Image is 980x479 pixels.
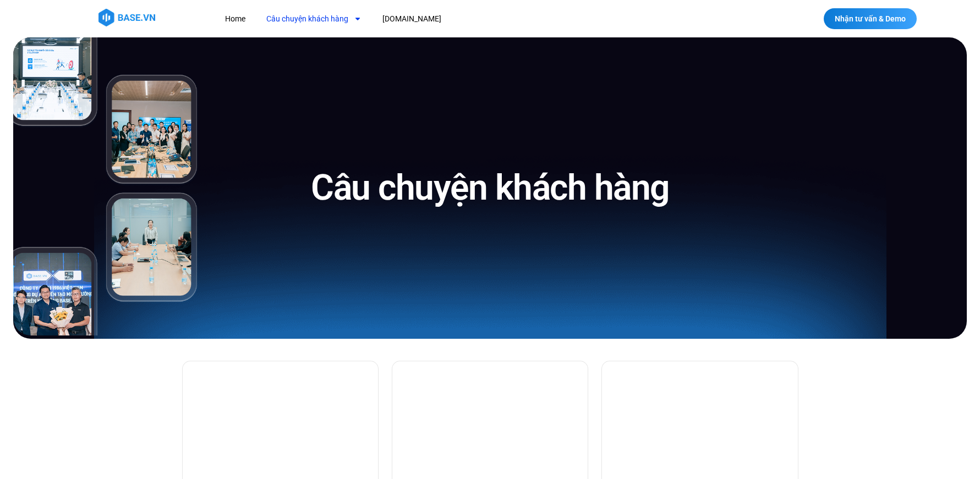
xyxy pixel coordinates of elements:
a: [DOMAIN_NAME] [374,9,450,29]
h1: Câu chuyện khách hàng [311,165,669,211]
a: Nhận tư vấn & Demo [824,8,917,29]
span: Nhận tư vấn & Demo [835,15,906,23]
a: Home [217,9,254,29]
nav: Menu [217,9,643,29]
a: Câu chuyện khách hàng [258,9,370,29]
